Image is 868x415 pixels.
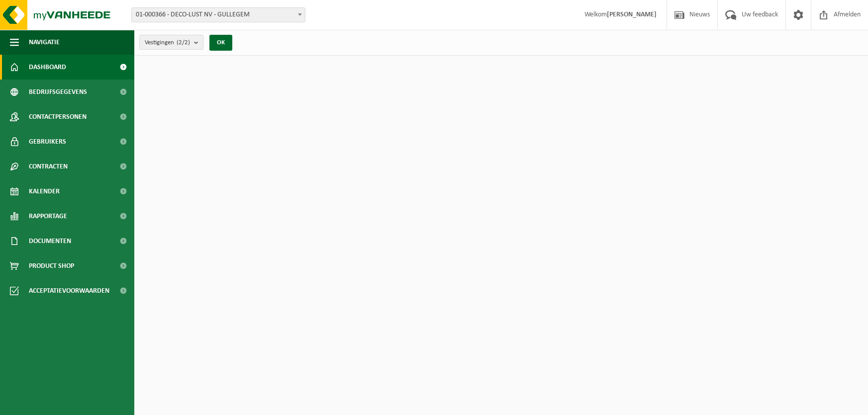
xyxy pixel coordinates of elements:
[29,278,109,303] span: Acceptatievoorwaarden
[131,7,305,22] span: 01-000366 - DECO-LUST NV - GULLEGEM
[29,229,71,253] span: Documenten
[29,204,67,229] span: Rapportage
[29,55,66,80] span: Dashboard
[29,129,66,154] span: Gebruikers
[29,104,87,129] span: Contactpersonen
[209,35,232,51] button: OK
[607,11,657,18] strong: [PERSON_NAME]
[132,8,305,22] span: 01-000366 - DECO-LUST NV - GULLEGEM
[139,35,203,50] button: Vestigingen(2/2)
[29,253,74,278] span: Product Shop
[29,80,87,104] span: Bedrijfsgegevens
[29,30,60,55] span: Navigatie
[29,179,60,204] span: Kalender
[145,35,190,50] span: Vestigingen
[177,39,190,46] count: (2/2)
[29,154,68,179] span: Contracten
